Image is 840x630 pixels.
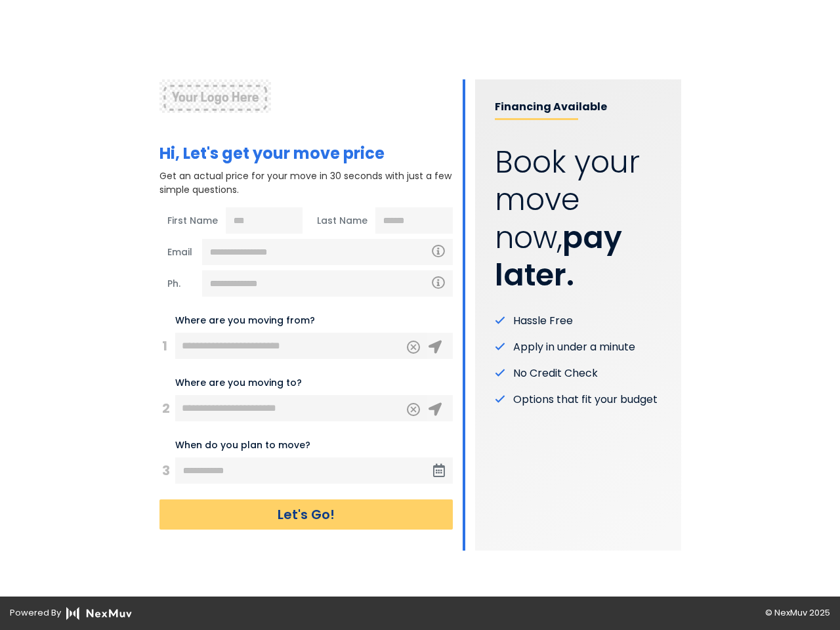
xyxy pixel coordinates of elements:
p: Financing Available [495,99,661,120]
strong: pay later. [495,217,622,297]
span: No Credit Check [513,366,598,381]
span: First Name [159,207,226,234]
span: Options that fit your budget [513,392,658,408]
span: Email [159,239,202,265]
input: 456 Elm St, City, ST ZIP [175,395,427,421]
p: Get an actual price for your move in 30 seconds with just a few simple questions. [159,169,453,197]
span: Apply in under a minute [513,339,635,355]
label: Where are you moving to? [175,376,302,390]
span: Hassle Free [513,313,573,329]
a: +1 [436,89,453,102]
span: Ph. [159,270,202,297]
div: © NexMuv 2025 [420,606,840,620]
span: Last Name [309,207,375,234]
p: Book your move now, [495,144,661,295]
label: When do you plan to move? [175,438,310,452]
button: Let's Go! [159,499,453,530]
button: Clear [407,403,420,416]
button: Clear [407,341,420,354]
label: Where are you moving from? [175,314,315,327]
a: Check Move Status [256,535,356,550]
input: 123 Main St, City, ST ZIP [175,333,427,359]
h1: Hi, Let's get your move price [159,144,453,163]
